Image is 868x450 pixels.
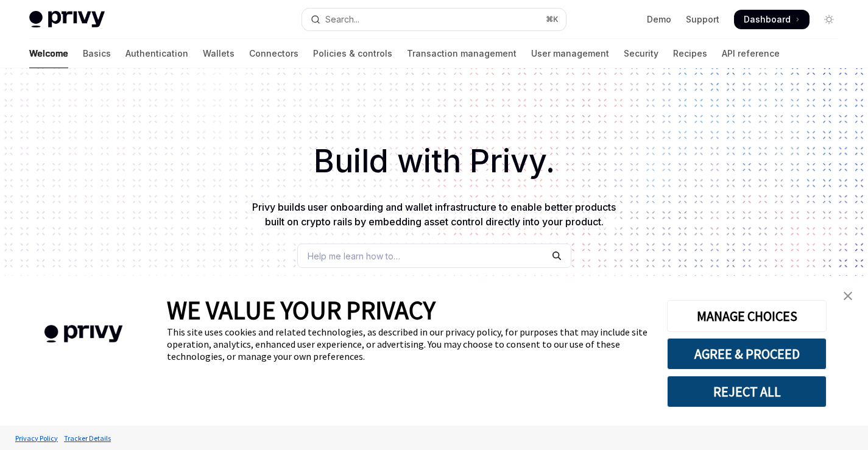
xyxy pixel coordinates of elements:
img: light logo [29,11,105,28]
div: Search... [325,12,359,27]
button: Toggle dark mode [819,10,839,29]
button: REJECT ALL [667,376,827,407]
a: API reference [722,39,780,68]
span: Dashboard [744,13,791,26]
a: close banner [836,284,860,308]
a: Recipes [673,39,707,68]
img: close banner [844,292,852,300]
a: Support [686,13,719,26]
h1: Build with Privy. [19,138,849,185]
a: Security [624,39,658,68]
button: Open search [302,9,565,30]
a: User management [531,39,609,68]
a: Connectors [249,39,298,68]
span: Help me learn how to… [308,250,400,262]
span: Privy builds user onboarding and wallet infrastructure to enable better products built on crypto ... [252,201,616,228]
a: Authentication [125,39,188,68]
a: Tracker Details [61,427,114,449]
a: Wallets [203,39,235,68]
div: This site uses cookies and related technologies, as described in our privacy policy, for purposes... [167,326,649,362]
a: Welcome [29,39,68,68]
a: Dashboard [734,10,810,29]
span: ⌘ K [546,15,559,24]
button: MANAGE CHOICES [667,300,827,332]
span: WE VALUE YOUR PRIVACY [167,294,436,326]
img: company logo [18,308,149,360]
a: Basics [83,39,111,68]
a: Transaction management [407,39,517,68]
a: Privacy Policy [12,427,61,449]
button: AGREE & PROCEED [667,338,827,370]
a: Demo [647,13,671,26]
a: Policies & controls [313,39,392,68]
